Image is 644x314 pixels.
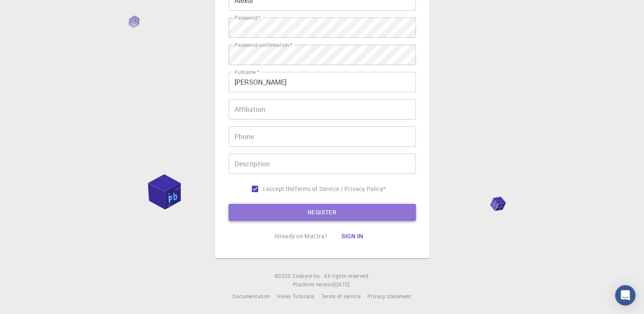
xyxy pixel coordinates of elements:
label: Password [235,14,260,21]
span: Exabyte Inc. [292,272,322,279]
span: Documentation [232,293,270,300]
span: I accept the [263,185,295,193]
label: Fullname [235,69,259,76]
button: REGISTER [229,204,416,221]
p: Already on Mat3ra? [274,232,328,240]
span: Terms of service [321,293,360,300]
span: Privacy statement [367,293,412,300]
span: [DATE] . [333,281,351,288]
button: Sign in [334,228,370,245]
a: Terms of service [321,292,360,301]
a: Privacy statement [367,292,412,301]
a: Terms of Service / Privacy Policy* [294,185,386,193]
a: Exabyte Inc. [292,272,322,280]
span: Platform version [293,280,333,289]
p: Terms of Service / Privacy Policy * [294,185,386,193]
span: © 2025 [275,272,292,280]
label: Password confirmation [235,41,292,49]
a: [DATE]. [333,280,351,289]
a: Video Tutorials [277,292,314,301]
span: Video Tutorials [277,293,314,300]
span: All rights reserved. [324,272,369,280]
div: Open Intercom Messenger [615,285,635,305]
a: Documentation [232,292,270,301]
